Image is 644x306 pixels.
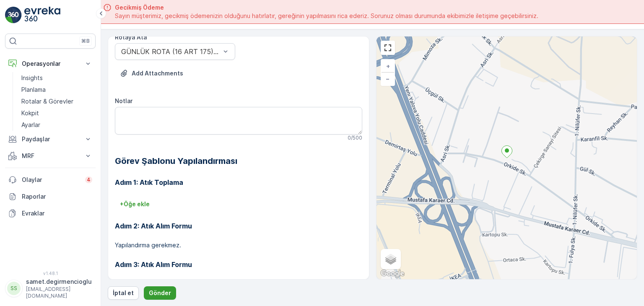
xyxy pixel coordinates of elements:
p: İptal et [113,289,134,297]
h3: Adım 3: Atık Alım Formu [115,259,362,270]
p: Insights [21,74,43,82]
a: Raporlar [5,188,96,205]
a: Layers [382,250,400,268]
button: MRF [5,148,96,164]
a: Planlama [18,84,96,96]
h2: Görev Şablonu Yapılandırması [115,155,362,167]
p: MRF [22,152,79,160]
span: + [386,62,390,70]
p: [EMAIL_ADDRESS][DOMAIN_NAME] [26,286,92,299]
p: 4 [87,176,91,183]
button: İptal et [108,286,139,300]
button: Gönder [144,286,176,300]
p: Operasyonlar [22,60,79,68]
p: Raporlar [22,192,92,201]
p: samet.degirmencioglu [26,277,92,286]
h3: Adım 1: Atık Toplama [115,177,362,187]
div: SS [7,282,21,295]
p: Yapılandırma gerekmez. [115,241,362,249]
span: Gecikmiş Ödeme [115,3,538,12]
a: Olaylar4 [5,171,96,188]
p: Planlama [21,86,46,94]
p: Gönder [149,289,171,297]
p: Ayarlar [21,121,40,129]
a: Insights [18,72,96,84]
a: Kokpit [18,107,96,119]
button: Operasyonlar [5,55,96,72]
label: Notlar [115,97,132,104]
button: Dosya Yükle [115,67,188,80]
p: 0 / 500 [348,135,362,141]
p: Kokpit [21,109,39,117]
a: Rotalar & Görevler [18,96,96,107]
img: Google [379,268,406,279]
p: Add Attachments [132,69,183,78]
p: Rotalar & Görevler [21,97,73,106]
p: Olaylar [22,176,80,184]
button: SSsamet.degirmencioglu[EMAIL_ADDRESS][DOMAIN_NAME] [5,277,96,299]
p: ⌘B [81,38,90,44]
a: Bu bölgeyi Google Haritalar'da açın (yeni pencerede açılır) [379,268,406,279]
button: Paydaşlar [5,131,96,148]
img: logo [5,7,22,23]
a: View Fullscreen [382,41,394,54]
span: − [386,75,390,82]
label: Rotaya Ata [115,34,147,41]
h3: Adım 2: Atık Alım Formu [115,221,362,231]
button: +Öğe ekle [115,197,155,211]
p: + Öğe ekle [120,200,150,208]
span: Sayın müşterimiz, gecikmiş ödemenizin olduğunu hatırlatır, gereğinin yapılmasını rica ederiz. Sor... [115,12,538,20]
span: v 1.48.1 [5,271,96,276]
a: Ayarlar [18,119,96,131]
a: Evraklar [5,205,96,222]
img: logo_light-DOdMpM7g.png [24,7,60,23]
p: Evraklar [22,209,92,218]
p: Paydaşlar [22,135,79,143]
a: Uzaklaştır [382,73,394,85]
a: Yakınlaştır [382,60,394,73]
